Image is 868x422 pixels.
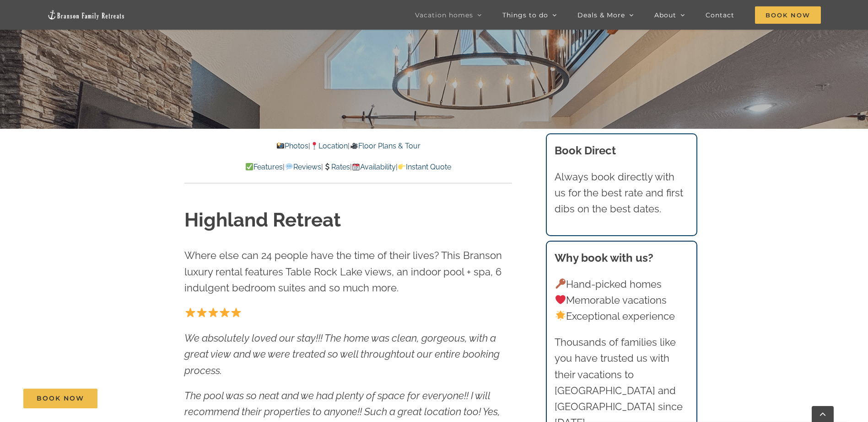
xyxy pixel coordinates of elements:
[220,307,230,317] img: ⭐️
[184,161,512,173] p: | | | |
[352,163,360,170] img: 📆
[208,307,218,317] img: ⭐️
[502,12,548,18] span: Things to do
[184,249,502,293] span: Where else can 24 people have the time of their lives? This Branson luxury rental features Table ...
[350,142,420,150] a: Floor Plans & Tour
[286,163,293,170] img: 💬
[555,250,688,266] h3: Why book with us?
[323,163,331,170] img: 💲
[245,163,283,171] a: Features
[184,332,500,376] em: We absolutely loved our stay!!! The home was clean, gorgeous, with a great view and we were treat...
[37,395,84,402] span: Book Now
[23,389,97,408] a: Book Now
[197,307,207,317] img: ⭐️
[185,307,195,317] img: ⭐️
[555,144,616,157] b: Book Direct
[323,163,350,171] a: Rates
[277,142,284,149] img: 📸
[555,295,566,305] img: ❤️
[276,142,308,150] a: Photos
[184,207,512,234] h1: Highland Retreat
[755,6,821,24] span: Book Now
[577,12,625,18] span: Deals & More
[310,142,348,150] a: Location
[706,12,734,18] span: Contact
[555,276,688,325] p: Hand-picked homes Memorable vacations Exceptional experience
[654,12,676,18] span: About
[311,142,318,149] img: 📍
[398,163,405,170] img: 👉
[555,279,566,289] img: 🔑
[415,12,473,18] span: Vacation homes
[398,163,451,171] a: Instant Quote
[231,307,241,317] img: ⭐️
[285,163,321,171] a: Reviews
[246,163,253,170] img: ✅
[47,10,125,20] img: Branson Family Retreats Logo
[555,169,688,217] p: Always book directly with us for the best rate and first dibs on the best dates.
[350,142,358,149] img: 🎥
[184,140,512,152] p: | |
[352,163,396,171] a: Availability
[555,311,566,321] img: 🌟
